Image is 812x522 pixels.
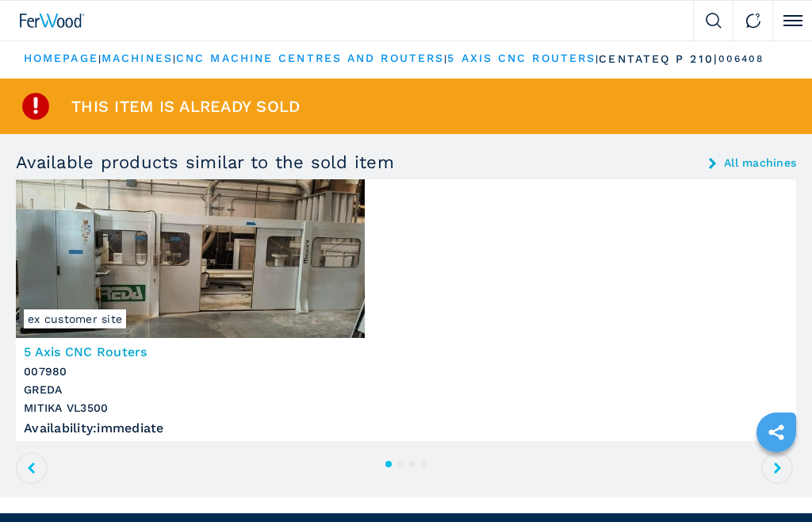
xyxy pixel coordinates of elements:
button: 4 [421,461,427,467]
span: This item is already sold [71,98,300,114]
img: Ferwood [20,13,85,28]
img: SoldProduct [20,90,52,122]
button: 2 [397,461,404,467]
span: | [444,53,447,64]
img: 5 Axis CNC Routers GREDA MITIKA VL3500 [16,179,365,338]
h3: 5 Axis CNC Routers [24,346,788,359]
div: Availability : immediate [24,421,788,435]
span: | [596,53,599,64]
a: machines [101,52,173,64]
p: centateq p 210 | [599,52,718,67]
a: HOMEPAGE [24,52,98,64]
span: | [173,53,176,64]
iframe: Chat [745,451,800,510]
a: All machines [724,157,796,168]
a: cnc machine centres and routers [176,52,444,64]
span: | [98,53,101,64]
p: 006408 [718,52,764,66]
span: ex customer site [24,309,126,328]
button: 1 [385,461,392,467]
h3: 007980 GREDA MITIKA VL3500 [24,363,788,417]
button: Click to toggle menu [772,1,812,40]
a: 5 axis cnc routers [447,52,596,64]
button: 3 [409,461,416,467]
a: 5 Axis CNC Routers GREDA MITIKA VL3500ex customer site5 Axis CNC Routers007980GREDAMITIKA VL3500A... [16,179,796,443]
img: Search [706,13,722,29]
img: Contact us [745,13,761,29]
a: sharethis [756,413,796,452]
h3: Available products similar to the sold item [16,154,394,171]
